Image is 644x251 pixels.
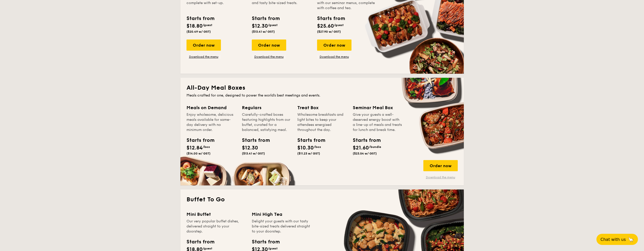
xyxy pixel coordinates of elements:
span: $12.30 [252,23,268,29]
span: ($14.00 w/ GST) [186,152,211,155]
div: Mini Buffet [186,211,246,218]
div: Order now [317,40,351,51]
span: /guest [334,23,344,27]
div: Delight your guests with our tasty bite-sized treats delivered straight to your doorstep. [252,219,311,234]
div: Starts from [297,137,320,144]
a: Download the menu [317,55,351,59]
span: ($13.41 w/ GST) [242,152,265,155]
a: Download the menu [186,55,221,59]
span: /box [314,145,321,149]
div: Starts from [252,238,279,246]
h2: Buffet To Go [186,196,458,204]
div: Starts from [252,15,279,22]
span: 🦙 [628,237,634,242]
div: Regulars [242,104,291,111]
div: Meals on Demand [186,104,236,111]
span: $12.84 [186,145,203,151]
span: /box [203,145,210,149]
a: Download the menu [423,175,458,179]
a: Download the menu [252,55,286,59]
div: Order now [186,40,221,51]
div: Mini High Tea [252,211,311,218]
span: /guest [203,23,212,27]
div: Starts from [242,137,265,144]
span: $21.60 [353,145,369,151]
span: $18.80 [186,23,203,29]
button: Chat with us🦙 [596,234,638,245]
div: Starts from [186,137,209,144]
div: Wholesome breakfasts and light bites to keep your attendees energised throughout the day. [297,112,347,132]
div: Enjoy wholesome, delicious meals available for same-day delivery with no minimum order. [186,112,236,132]
h2: All-Day Meal Boxes [186,84,458,92]
span: ($11.23 w/ GST) [297,152,320,155]
span: $10.30 [297,145,314,151]
div: Starts from [186,15,214,22]
div: Treat Box [297,104,347,111]
div: Our very popular buffet dishes, delivered straight to your doorstep. [186,219,246,234]
span: $25.60 [317,23,334,29]
span: ($20.49 w/ GST) [186,30,211,33]
span: ($23.54 w/ GST) [353,152,377,155]
span: /guest [268,247,278,250]
div: Starts from [317,15,345,22]
span: /bundle [369,145,381,149]
div: Give your guests a well-deserved energy boost with a line-up of meals and treats for lunch and br... [353,112,402,132]
span: Chat with us [600,237,626,242]
div: Order now [252,40,286,51]
span: ($27.90 w/ GST) [317,30,341,33]
div: Order now [423,160,458,171]
div: Meals crafted for one, designed to power the world's best meetings and events. [186,93,458,98]
div: Seminar Meal Box [353,104,402,111]
span: /guest [268,23,278,27]
div: Carefully-crafted boxes featuring highlights from our buffet, curated for a balanced, satisfying ... [242,112,291,132]
span: /guest [203,247,212,250]
span: ($13.41 w/ GST) [252,30,275,33]
span: $12.30 [242,145,258,151]
div: Starts from [353,137,376,144]
div: Starts from [186,238,214,246]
